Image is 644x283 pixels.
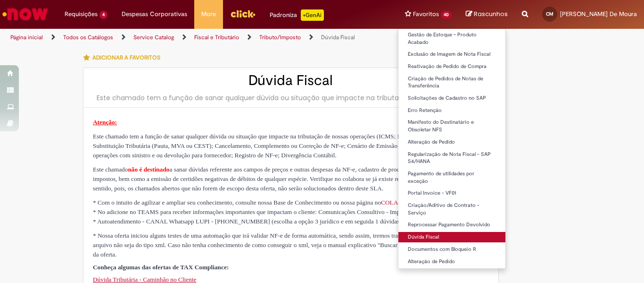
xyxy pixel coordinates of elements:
[398,28,506,269] ul: Favoritos
[65,9,98,19] span: Requisições
[270,9,324,21] div: Padroniza
[413,9,439,19] span: Favoritos
[398,61,505,72] a: Reativação de Pedido de Compra
[398,188,505,198] a: Portal Invoice - VF01
[93,232,482,258] span: * Nossa oferta iniciou alguns testes de uma automação que irá validar NF-e de forma automática, s...
[398,93,505,103] a: Solicitações de Cadastro no SAP
[398,117,505,135] a: Manifesto do Destinatário e Obsoletar NFS
[93,199,422,206] span: * Com o intuito de agilizar e ampliar seu conhecimento, consulte nossa Base de Conhecimento ou no...
[83,48,165,68] button: Adicionar a Favoritos
[398,30,505,47] a: Gestão de Estoque – Produto Acabado
[201,9,216,19] span: More
[93,93,489,103] div: Este chamado tem a função de sanar qualquer dúvida ou situação que impacte na tributação de nossa...
[398,232,505,242] a: Dúvida Fiscal
[93,218,426,225] span: * Autoatendimento - CANAL Whatsapp LUPI - [PHONE_NUMBER] (escolha a opção 3 jurídico e em seguida...
[546,11,553,17] span: CM
[301,9,324,21] p: +GenAi
[194,34,239,41] a: Fiscal e Tributário
[398,149,505,167] a: Regularização de Nota Fiscal - SAP S4/HANA
[398,257,505,267] a: Alteração de Pedido
[398,220,505,230] a: Reprocessar Pagamento Devolvido
[230,7,256,21] img: click_logo_yellow_360x200.png
[92,54,160,61] span: Adicionar a Favoritos
[1,5,50,24] img: ServiceNow
[63,34,113,41] a: Todos os Catálogos
[122,9,187,19] span: Despesas Corporativas
[398,244,505,255] a: Documentos com Bloqueio R
[398,137,505,147] a: Alteração de Pedido
[321,34,355,41] a: Dúvida Fiscal
[93,276,197,283] a: Dúvida Tributária - Caminhão no Cliente
[128,166,169,173] span: não é destinado
[441,11,452,19] span: 40
[93,264,229,271] span: Conheça algumas das ofertas de TAX Compliance:
[93,73,489,88] h2: Dúvida Fiscal
[259,34,301,41] a: Tributo/Imposto
[7,29,422,46] ul: Trilhas de página
[398,169,505,186] a: Pagamento de utilidades por exceção
[10,34,43,41] a: Página inicial
[93,133,471,159] span: Este chamado tem a função de sanar qualquer dúvida ou situação que impacte na tributação de nossa...
[381,199,415,206] a: COLABORA
[93,119,117,126] span: Atenção:
[560,10,637,18] span: [PERSON_NAME] De Moura
[474,9,508,18] span: Rascunhos
[398,200,505,218] a: Criação/Aditivo de Contrato - Serviço
[133,34,174,41] a: Service Catalog
[99,11,107,19] span: 4
[93,208,445,215] span: * No adicione no TEAMS para receber informações importantes que impactam o cliente: Comunicações ...
[466,10,508,19] a: Rascunhos
[93,166,470,192] span: Este chamado a sanar dúvidas referente aos campos de preços e outras despesas da NF-e, cadastro d...
[398,74,505,91] a: Criação de Pedidos de Notas de Transferência
[398,105,505,116] a: Erro Retenção
[398,49,505,60] a: Exclusão de Imagem de Nota Fiscal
